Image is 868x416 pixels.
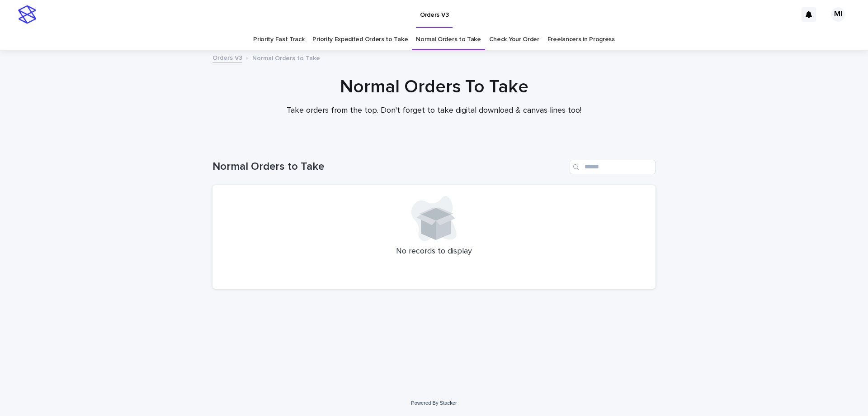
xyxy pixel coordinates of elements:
[253,106,615,116] p: Take orders from the top. Don't forget to take digital download & canvas lines too!
[252,53,320,62] p: Normal Orders to Take
[312,29,408,50] a: Priority Expedited Orders to Take
[253,29,304,50] a: Priority Fast Track
[212,160,566,173] h1: Normal Orders to Take
[570,160,656,174] input: Search
[18,5,36,24] img: stacker-logo-s-only.png
[489,29,539,50] a: Check Your Order
[223,247,645,257] p: No records to display
[547,29,615,50] a: Freelancers in Progress
[411,400,457,406] a: Powered By Stacker
[212,52,242,62] a: Orders V3
[212,76,656,98] h1: Normal Orders To Take
[416,29,481,50] a: Normal Orders to Take
[831,7,845,22] div: MI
